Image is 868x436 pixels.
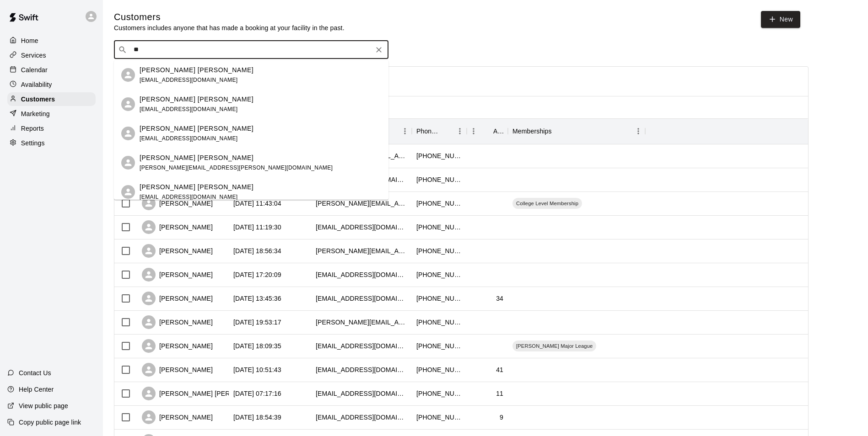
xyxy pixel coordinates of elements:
div: Memberships [512,118,552,144]
p: Calendar [21,65,48,74]
div: +14023208116 [416,413,462,422]
div: mndtrammel@bellsouth.net [316,270,407,279]
div: 2025-08-04 10:51:43 [233,365,281,374]
button: Menu [453,124,467,138]
div: +16158871311 [416,365,462,374]
div: 9 [500,413,503,422]
div: 2025-08-07 13:45:36 [233,294,281,303]
div: [PERSON_NAME] [142,244,213,258]
div: [PERSON_NAME] [142,410,213,424]
div: [PERSON_NAME] [142,363,213,377]
div: 41 [496,365,503,374]
a: Home [7,34,96,48]
div: +16153364318 [416,175,462,184]
div: Search customers by name or email [114,41,388,59]
a: Marketing [7,107,96,121]
div: 2025-08-09 11:19:30 [233,223,281,232]
div: [PERSON_NAME] [PERSON_NAME] [142,387,268,400]
a: Services [7,48,96,62]
div: [PERSON_NAME] Major League [512,340,596,351]
div: +16154308155 [416,151,462,160]
div: greg.gmyp@gmail.com [316,199,407,208]
div: erica.trammel1@icloud.com [316,246,407,255]
div: Age [493,118,503,144]
div: +18636697150 [416,318,462,327]
div: Connor Dewald [121,127,135,140]
button: Sort [480,125,493,138]
p: Contact Us [19,368,51,378]
p: [PERSON_NAME] [PERSON_NAME] [140,95,253,104]
p: [PERSON_NAME] [PERSON_NAME] [140,182,253,192]
div: jmwilcox25@yahoo.com [316,365,407,374]
div: Email [311,118,412,144]
button: Menu [398,124,412,138]
div: Age [467,118,508,144]
a: Settings [7,136,96,150]
div: aignes@rynashville.org [316,294,407,303]
p: Copy public page link [19,418,81,427]
div: 2025-08-09 11:43:04 [233,199,281,208]
div: +16156098518 [416,246,462,255]
div: 2025-08-04 07:17:16 [233,389,281,398]
p: Marketing [21,109,50,118]
div: +16158778163 [416,294,462,303]
div: +16154295514 [416,389,462,398]
div: 2025-08-07 18:56:34 [233,246,281,255]
span: [EMAIL_ADDRESS][DOMAIN_NAME] [140,194,238,200]
a: Availability [7,78,96,91]
div: Connor Hopper [121,68,135,82]
button: Sort [440,125,453,138]
div: [PERSON_NAME] [142,220,213,234]
div: matthew9guess@yahoo.com [316,223,407,232]
p: View public page [19,401,68,410]
div: marilee.thomson@gmail.com [316,318,407,327]
span: [PERSON_NAME][EMAIL_ADDRESS][PERSON_NAME][DOMAIN_NAME] [140,165,333,171]
p: [PERSON_NAME] [PERSON_NAME] [140,153,253,163]
p: Help Center [19,385,54,394]
p: Services [21,51,46,60]
div: [PERSON_NAME] [142,292,213,305]
span: College Level Membership [512,200,582,207]
button: Menu [631,124,645,138]
span: [EMAIL_ADDRESS][DOMAIN_NAME] [140,106,238,112]
div: +13109805255 [416,341,462,351]
p: Settings [21,138,45,148]
div: 2025-08-03 18:54:39 [233,413,281,422]
div: [PERSON_NAME] [142,315,213,329]
div: 34 [496,294,503,303]
div: 2025-08-06 19:53:17 [233,318,281,327]
p: Customers includes anyone that has made a booking at your facility in the past. [114,23,345,32]
div: +16152107651 [416,270,462,279]
h5: Customers [114,11,345,23]
p: Customers [21,95,55,104]
div: Memberships [508,118,645,144]
button: Menu [467,124,480,138]
div: 2025-08-04 18:09:35 [233,341,281,351]
div: mrsheathermanis@gmail.com [316,413,407,422]
a: Calendar [7,63,96,77]
div: +18183196973 [416,223,462,232]
p: Home [21,36,38,45]
div: Phone Number [416,118,440,144]
p: Reports [21,124,44,133]
p: [PERSON_NAME] [PERSON_NAME] [140,124,253,133]
div: 11 [496,389,503,398]
span: [EMAIL_ADDRESS][DOMAIN_NAME] [140,77,238,83]
a: Reports [7,122,96,135]
p: [PERSON_NAME] [PERSON_NAME] [140,65,253,75]
button: Sort [552,125,565,138]
div: [PERSON_NAME] [142,268,213,282]
span: [EMAIL_ADDRESS][DOMAIN_NAME] [140,135,238,142]
div: Connor Blayney [121,185,135,199]
span: [PERSON_NAME] Major League [512,342,596,350]
div: +16154143128 [416,199,462,208]
div: Connor Dewald [121,97,135,111]
a: Customers [7,92,96,106]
